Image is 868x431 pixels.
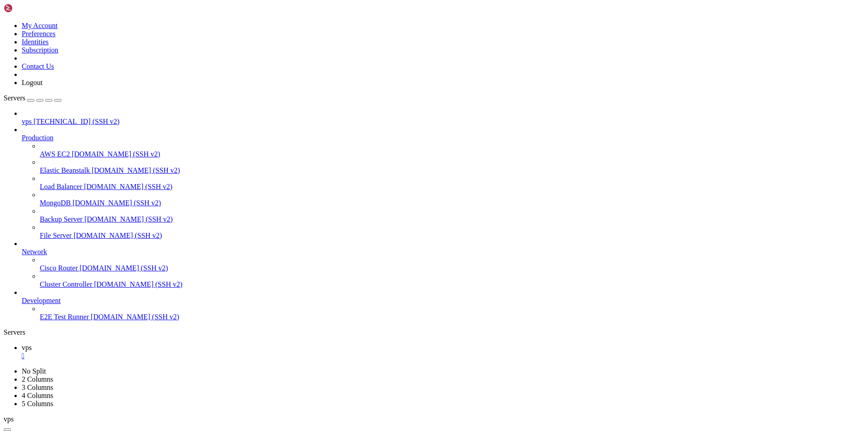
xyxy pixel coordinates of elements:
[4,211,750,219] x-row: Run 'do-release-upgrade' to upgrade to it.
[80,264,168,272] span: [DOMAIN_NAME] (SSH v2)
[4,142,750,150] x-row: Expanded Security Maintenance for Applications is not enabled.
[22,384,53,391] a: 3 Columns
[4,204,750,211] x-row: New release '24.04.3 LTS' available.
[4,57,750,65] x-row: Swap usage: 0%
[4,265,750,273] x-row: | |__| (_) | .` | | |/ _ \| _ \ (_) |
[22,344,32,351] span: vps
[22,297,61,304] span: Development
[22,62,54,70] a: Contact Us
[4,94,61,102] a: Servers
[22,109,864,126] li: vps [TECHNICAL_ID] (SSH v2)
[40,183,82,190] span: Load Balancer
[4,357,750,365] x-row: Saving debug log to /var/log/letsencrypt/letsencrypt.log
[91,313,179,321] span: [DOMAIN_NAME] (SSH v2)
[22,297,864,305] a: Development
[92,166,180,174] span: [DOMAIN_NAME] (SSH v2)
[40,207,864,223] li: Backup Server [DOMAIN_NAME] (SSH v2)
[22,400,53,407] a: 5 Columns
[22,134,864,142] a: Production
[40,223,864,240] li: File Server [DOMAIN_NAME] (SSH v2)
[22,367,46,375] a: No Split
[22,392,53,399] a: 4 Columns
[4,415,14,423] span: vps
[72,199,161,207] span: [DOMAIN_NAME] (SSH v2)
[40,183,864,191] a: Load Balancer [DOMAIN_NAME] (SSH v2)
[33,118,119,125] span: [TECHNICAL_ID] (SSH v2)
[85,215,173,223] span: [DOMAIN_NAME] (SSH v2)
[4,350,750,357] x-row: root@vmi708098:/home# sudo certbot --nginx -d [DOMAIN_NAME]
[4,334,750,342] x-row: root@vmi708098:~# cd /
[4,73,750,81] x-row: Users logged in: 0
[72,150,160,158] span: [DOMAIN_NAME] (SSH v2)
[4,104,750,111] x-row: * Strictly confined Kubernetes makes edge and IoT secure. Learn how MicroK8s
[22,248,47,256] span: Network
[22,118,864,126] a: vps [TECHNICAL_ID] (SSH v2)
[22,134,53,142] span: Production
[74,232,162,239] span: [DOMAIN_NAME] (SSH v2)
[84,183,173,190] span: [DOMAIN_NAME] (SSH v2)
[22,375,53,383] a: 2 Columns
[4,250,750,257] x-row: / ___/___ _ _ _____ _ ___ ___
[40,264,78,272] span: Cisco Router
[40,215,83,223] span: Backup Server
[40,232,72,239] span: File Server
[22,38,49,46] a: Identities
[40,280,92,288] span: Cluster Controller
[4,288,750,296] x-row: Welcome!
[40,215,864,223] a: Backup Server [DOMAIN_NAME] (SSH v2)
[4,180,750,188] x-row: 11 additional security updates can be applied with ESM Apps.
[4,273,750,280] x-row: \____\___/|_|\_| |_/_/ \_|___/\___/
[40,191,864,207] li: MongoDB [DOMAIN_NAME] (SSH v2)
[40,256,864,272] li: Cisco Router [DOMAIN_NAME] (SSH v2)
[40,150,864,158] a: AWS EC2 [DOMAIN_NAME] (SSH v2)
[40,272,864,289] li: Cluster Controller [DOMAIN_NAME] (SSH v2)
[22,289,864,321] li: Development
[4,4,56,13] img: Shellngn
[22,30,56,38] a: Preferences
[40,264,864,272] a: Cisco Router [DOMAIN_NAME] (SSH v2)
[4,311,750,319] x-row: please don't hesitate to contact us at [EMAIL_ADDRESS][DOMAIN_NAME].
[4,157,750,165] x-row: 17 updates can be applied immediately.
[4,365,7,373] div: (0, 47)
[22,22,58,29] a: My Account
[40,280,864,289] a: Cluster Controller [DOMAIN_NAME] (SSH v2)
[22,352,864,360] a: 
[4,34,750,42] x-row: System load: 0.0
[40,313,864,321] a: E2E Test Runner [DOMAIN_NAME] (SSH v2)
[4,94,25,102] span: Servers
[40,313,89,321] span: E2E Test Runner
[40,199,864,207] a: MongoDB [DOMAIN_NAME] (SSH v2)
[4,234,750,242] x-row: *** System restart required ***
[4,327,750,334] x-row: Last login: [DATE] from [TECHNICAL_ID]
[22,46,58,54] a: Subscription
[94,280,183,288] span: [DOMAIN_NAME] (SSH v2)
[4,303,750,311] x-row: This server is hosted by Contabo. If you have any questions or need help,
[22,344,864,360] a: vps
[4,50,750,57] x-row: Memory usage: 23%
[4,165,750,173] x-row: To see these additional updates run: apt list --upgradable
[40,175,864,191] li: Load Balancer [DOMAIN_NAME] (SSH v2)
[4,4,750,11] x-row: * Support: [URL][DOMAIN_NAME]
[22,118,32,125] span: vps
[40,305,864,321] li: E2E Test Runner [DOMAIN_NAME] (SSH v2)
[40,199,71,207] span: MongoDB
[4,242,750,250] x-row: _____
[40,142,864,158] li: AWS EC2 [DOMAIN_NAME] (SSH v2)
[4,257,750,265] x-row: | | / _ \| \| |_ _/ \ | _ )/ _ \
[40,232,864,240] a: File Server [DOMAIN_NAME] (SSH v2)
[4,65,750,73] x-row: Processes: 160
[4,19,750,27] x-row: System information as of [DATE]
[4,127,750,134] x-row: [URL][DOMAIN_NAME]
[22,248,864,256] a: Network
[40,166,864,175] a: Elastic Beanstalk [DOMAIN_NAME] (SSH v2)
[4,188,750,196] x-row: Learn more about enabling ESM Apps service at [URL][DOMAIN_NAME]
[22,126,864,240] li: Production
[40,150,70,158] span: AWS EC2
[4,328,864,336] div: Servers
[4,81,750,88] x-row: IPv4 address for eth0: [TECHNICAL_ID]
[40,158,864,175] li: Elastic Beanstalk [DOMAIN_NAME] (SSH v2)
[4,42,750,50] x-row: Usage of /: 37.6% of 48.27GB
[40,166,90,174] span: Elastic Beanstalk
[4,88,750,96] x-row: IPv6 address for eth0: [TECHNICAL_ID]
